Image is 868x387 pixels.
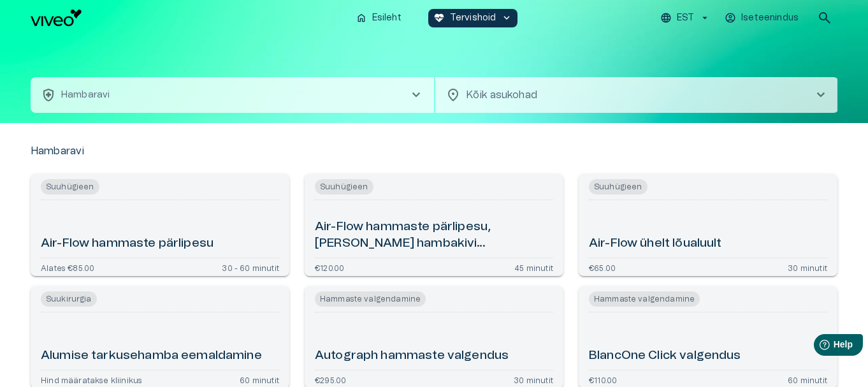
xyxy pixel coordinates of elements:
[315,347,509,365] h6: Autograph hammaste valgendus
[31,10,82,26] img: Viveo logo
[31,174,289,276] a: Open service booking details
[579,174,837,276] a: Open service booking details
[514,263,553,271] p: 45 minutit
[31,143,84,159] p: Hambaravi
[589,291,700,307] span: Hammaste valgendamine
[817,10,832,26] span: search
[445,87,461,103] span: location_on
[41,263,94,271] p: Alates €85.00
[315,219,553,252] h6: Air-Flow hammaste pärlipesu, [PERSON_NAME] hambakivi eemaldamiseta
[589,179,647,194] span: Suuhügieen
[812,5,837,31] button: open search modal
[31,77,434,113] button: health_and_safetyHambaravichevron_right
[41,376,142,383] p: Hind määratakse kliinikus
[501,12,512,24] span: keyboard_arrow_down
[589,235,722,252] h6: Air-Flow ühelt lõualuult
[372,11,401,25] p: Esileht
[222,263,279,271] p: 30 - 60 minutit
[514,376,553,383] p: 30 minutit
[305,174,563,276] a: Open service booking details
[658,9,712,27] button: EST
[61,89,110,102] p: Hambaravi
[589,263,616,271] p: €65.00
[315,291,426,307] span: Hammaste valgendamine
[31,10,345,26] a: Navigate to homepage
[788,376,827,383] p: 60 minutit
[240,376,279,383] p: 60 minutit
[589,376,617,383] p: €110.00
[450,11,496,25] p: Tervishoid
[356,12,367,24] span: home
[433,12,445,24] span: ecg_heart
[466,87,793,103] p: Kõik asukohad
[677,11,694,25] p: EST
[315,376,346,383] p: €295.00
[788,263,827,271] p: 30 minutit
[741,11,799,25] p: Iseteenindus
[41,347,262,365] h6: Alumise tarkusehamba eemaldamine
[409,87,424,103] span: chevron_right
[41,291,97,307] span: Suukirurgia
[723,9,802,27] button: Iseteenindus
[769,329,868,365] iframe: Help widget launcher
[428,9,518,27] button: ecg_heartTervishoidkeyboard_arrow_down
[813,87,828,103] span: chevron_right
[41,87,56,103] span: health_and_safety
[589,347,741,365] h6: BlancOne Click valgendus
[41,235,213,252] h6: Air-Flow hammaste pärlipesu
[315,179,373,194] span: Suuhügieen
[351,9,408,27] button: homeEsileht
[41,179,99,194] span: Suuhügieen
[315,263,344,271] p: €120.00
